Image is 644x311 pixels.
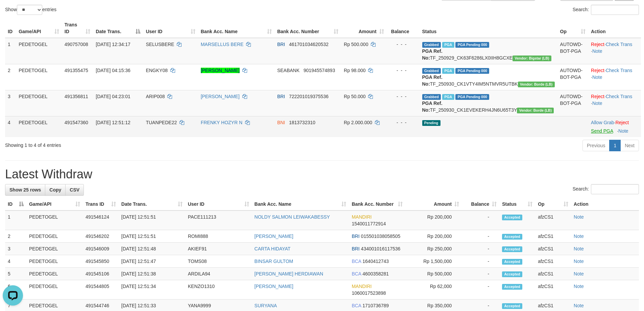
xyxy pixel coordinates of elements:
td: - [462,243,499,255]
a: Note [574,234,584,239]
td: 491545106 [83,268,119,280]
a: Note [574,303,584,308]
a: Note [574,284,584,289]
td: PEDETOGEL [26,268,83,280]
span: Rp 98.000 [344,68,366,73]
th: ID [5,19,16,38]
select: Showentries [17,5,42,15]
span: Grabbed [422,42,441,48]
a: Note [574,246,584,251]
span: Rp 50.000 [344,94,366,99]
span: Copy 015501038058505 to clipboard [361,234,401,239]
span: MANDIRI [352,214,372,220]
span: Pending [422,120,440,126]
div: Showing 1 to 4 of 4 entries [5,139,263,149]
a: [PERSON_NAME] [255,284,293,289]
span: Grabbed [422,94,441,100]
span: BCA [352,271,361,276]
th: Bank Acc. Number: activate to sort column ascending [275,19,341,38]
span: SEABANK [277,68,300,73]
td: 2 [5,64,16,90]
a: Copy [45,184,66,196]
span: Vendor URL: https://dashboard.q2checkout.com/secure [512,55,551,61]
span: Copy 901945574893 to clipboard [304,68,335,73]
td: - [462,268,499,280]
th: Date Trans.: activate to sort column descending [93,19,143,38]
td: TF_250930_CK1VTY4IM5NTMVR5UTBK [420,64,557,90]
td: PEDETOGEL [16,116,62,137]
td: PEDETOGEL [26,243,83,255]
th: Bank Acc. Name: activate to sort column ascending [252,198,349,210]
td: ARDILA94 [185,268,252,280]
td: PEDETOGEL [26,280,83,299]
span: · [591,120,615,125]
a: [PERSON_NAME] [255,234,293,239]
span: Grabbed [422,68,441,74]
a: NOLDY SALMON LEIWAKABESSY [255,214,330,220]
a: 1 [609,140,621,151]
th: Op: activate to sort column ascending [535,198,571,210]
a: [PERSON_NAME] HERDIAWAN [255,271,324,276]
th: User ID: activate to sort column ascending [143,19,198,38]
a: Allow Grab [591,120,614,125]
td: · · [588,90,641,116]
b: PGA Ref. No: [422,101,443,113]
td: Rp 62,000 [405,280,462,299]
th: Action [571,198,639,210]
td: 1 [5,38,16,64]
span: Copy 722201019375536 to clipboard [289,94,329,99]
span: ENGKY08 [146,68,168,73]
td: 2 [5,230,26,243]
a: CARTA HIDAYAT [255,246,291,251]
span: Copy 1710736789 to clipboard [362,303,389,308]
td: [DATE] 12:51:47 [119,255,185,268]
input: Search: [591,184,639,194]
td: AUTOWD-BOT-PGA [557,38,589,64]
span: BNI [277,120,285,125]
th: Trans ID: activate to sort column ascending [62,19,93,38]
td: 3 [5,243,26,255]
th: Op: activate to sort column ascending [557,19,589,38]
th: Game/API: activate to sort column ascending [26,198,83,210]
td: · · [588,64,641,90]
span: BCA [352,259,361,264]
span: 491356811 [65,94,88,99]
span: TUANPEDE22 [146,120,177,125]
a: Note [592,101,602,106]
td: PEDETOGEL [26,210,83,230]
td: ROMI888 [185,230,252,243]
a: Note [574,271,584,276]
th: Bank Acc. Number: activate to sort column ascending [349,198,405,210]
span: Copy [49,187,61,193]
a: Reject [591,42,604,47]
td: afzCS1 [535,255,571,268]
b: PGA Ref. No: [422,74,443,87]
td: KENZO1310 [185,280,252,299]
td: afzCS1 [535,268,571,280]
td: afzCS1 [535,280,571,299]
td: · · [588,38,641,64]
td: Rp 500,000 [405,268,462,280]
td: AUTOWD-BOT-PGA [557,90,589,116]
th: Balance [387,19,420,38]
td: [DATE] 12:51:51 [119,210,185,230]
span: Copy 1640412743 to clipboard [362,259,389,264]
span: ARIP008 [146,94,165,99]
label: Show entries [5,5,56,15]
td: 491545850 [83,255,119,268]
td: 491546124 [83,210,119,230]
td: - [462,210,499,230]
div: - - - [389,93,417,100]
td: 491544805 [83,280,119,299]
label: Search: [573,184,639,194]
td: Rp 200,000 [405,210,462,230]
td: Rp 1,500,000 [405,255,462,268]
td: [DATE] 12:51:51 [119,230,185,243]
th: Status [420,19,557,38]
span: CSV [70,187,79,193]
th: Action [588,19,641,38]
span: PGA Pending [455,94,489,100]
td: 3 [5,90,16,116]
span: BRI [277,42,285,47]
th: ID: activate to sort column descending [5,198,26,210]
